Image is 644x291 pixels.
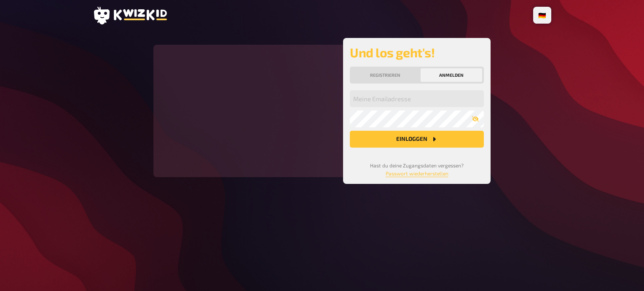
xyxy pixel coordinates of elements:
[352,68,419,82] button: Registrieren
[350,131,484,148] button: Einloggen
[421,68,482,82] button: Anmelden
[370,162,464,176] small: Hast du deine Zugangsdaten vergessen?
[535,8,550,22] li: 🇩🇪
[386,170,448,176] a: Passwort wiederherstellen
[350,45,484,60] h2: Und los geht's!
[350,90,484,107] input: Meine Emailadresse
